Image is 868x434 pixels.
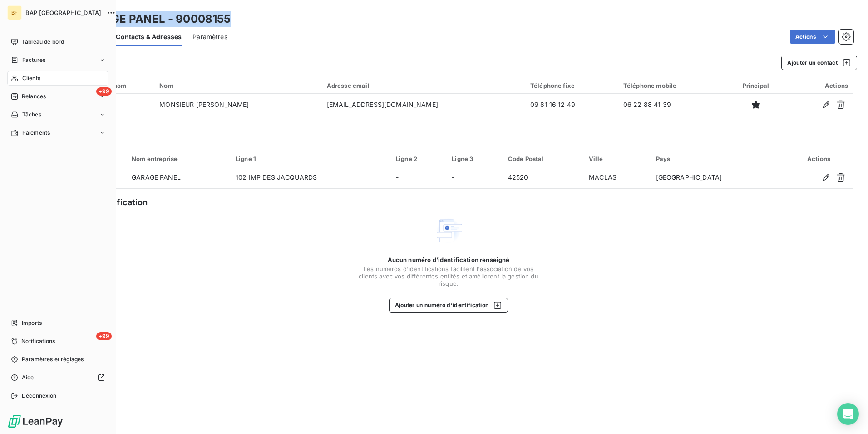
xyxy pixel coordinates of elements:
span: +99 [96,332,112,340]
td: [EMAIL_ADDRESS][DOMAIN_NAME] [321,94,525,116]
span: Tâches [22,111,41,119]
span: Paiements [22,129,50,137]
h3: GARAGE PANEL - 90008155 [80,11,231,27]
a: Aide [7,370,108,385]
span: Clients [22,74,40,82]
div: Téléphone mobile [623,82,719,89]
button: Actions [790,30,835,44]
div: Ligne 3 [452,155,497,162]
div: Prénom [104,82,148,89]
div: Ligne 2 [396,155,441,162]
button: Ajouter un numéro d’identification [389,298,508,313]
td: [GEOGRAPHIC_DATA] [651,167,784,189]
div: Ligne 1 [236,155,385,162]
div: Téléphone fixe [530,82,612,89]
img: Empty state [434,216,463,245]
span: Aucun numéro d’identification renseigné [388,256,510,263]
span: Factures [22,56,45,64]
div: Code Postal [508,155,578,162]
span: +99 [96,87,112,96]
td: - [446,167,502,189]
td: MACLAS [583,167,650,189]
div: Nom [159,82,316,89]
span: Paramètres et réglages [22,355,84,363]
td: 42520 [503,167,583,189]
div: Actions [789,155,848,162]
div: Actions [792,82,848,89]
td: 06 22 88 41 39 [618,94,725,116]
img: Logo LeanPay [7,414,64,429]
span: Déconnexion [22,392,57,400]
div: Nom entreprise [132,155,225,162]
div: Ville [589,155,645,162]
td: - [390,167,446,189]
td: MONSIEUR [PERSON_NAME] [154,94,321,116]
td: GARAGE PANEL [126,167,230,189]
div: Open Intercom Messenger [837,403,859,425]
div: BF [7,5,22,20]
span: Les numéros d'identifications facilitent l'association de vos clients avec vos différentes entité... [358,265,539,287]
span: BAP [GEOGRAPHIC_DATA] [25,9,101,16]
span: Paramètres [192,32,227,41]
button: Ajouter un contact [781,56,857,70]
span: Relances [22,92,46,101]
td: 102 IMP DES JACQUARDS [230,167,390,189]
div: Principal [730,82,781,89]
span: Notifications [21,337,55,345]
span: Imports [22,319,42,327]
span: Contacts & Adresses [116,32,182,41]
div: Adresse email [327,82,519,89]
div: Pays [656,155,779,162]
td: 09 81 16 12 49 [525,94,618,116]
span: Tableau de bord [22,38,64,46]
span: Aide [22,373,34,382]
